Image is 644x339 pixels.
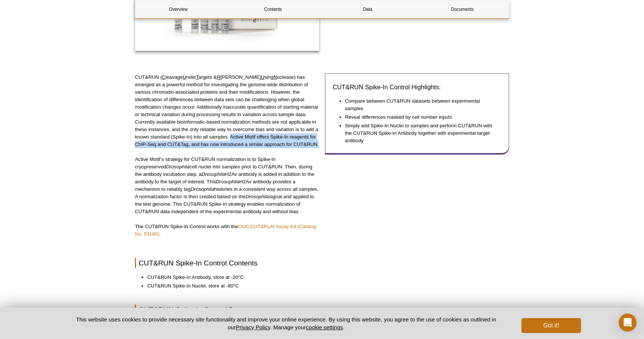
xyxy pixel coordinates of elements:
[135,74,319,148] p: CUT&RUN ( leavage nder argets & [PERSON_NAME] sing uclease) has emerged as a powerful method for ...
[333,83,502,92] h3: CUT&RUN Spike-In Control Highlights:
[419,0,505,18] a: Documents
[162,74,166,80] u: C
[274,74,277,80] u: N
[345,122,494,144] li: Simply add Spike-In Nuclei to samples and perform CUT&RUN with the CUT&RUN Spike-In Antibody toge...
[196,74,199,80] u: T
[236,324,270,330] a: Privacy Policy
[325,0,411,18] a: Data
[147,282,502,290] li: CUT&RUN Spike-In Nuclei, store at -80°C
[619,314,637,332] div: Open Intercom Messenger
[135,258,509,268] h2: CUT&RUN Spike-In Control Contents
[135,305,509,315] h2: CUT&RUN Spike-In Control Data
[135,0,221,18] a: Overview
[135,156,319,215] p: Active Motif’s strategy for CUT&RUN normalization is to Spike-In cryopreserved cell nuclei into s...
[306,324,343,330] button: cookie settings
[147,274,502,281] li: CUT&RUN Spike-In Antibody, store at -20°C
[135,224,316,237] a: ChIC/CUT&RUN Assay Kit (Catalog No. 53180)
[230,0,316,18] a: Contents
[166,164,190,169] em: Drosophila
[202,171,225,177] em: Drosophila
[345,113,494,121] li: Reveal differences masked by cell number inputs
[135,223,319,238] p: The CUT&RUN Spike-In Control works with the .
[191,186,214,192] em: Drosophila
[183,74,186,80] u: U
[63,315,509,331] p: This website uses cookies to provide necessary site functionality and improve your online experie...
[261,74,265,80] u: U
[216,179,239,184] em: Drosophila
[345,97,494,112] li: Compare between CUT&RUN datasets between experimental samples
[217,74,221,80] u: R
[521,318,581,333] button: Got it!
[246,194,269,199] em: Drosophila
